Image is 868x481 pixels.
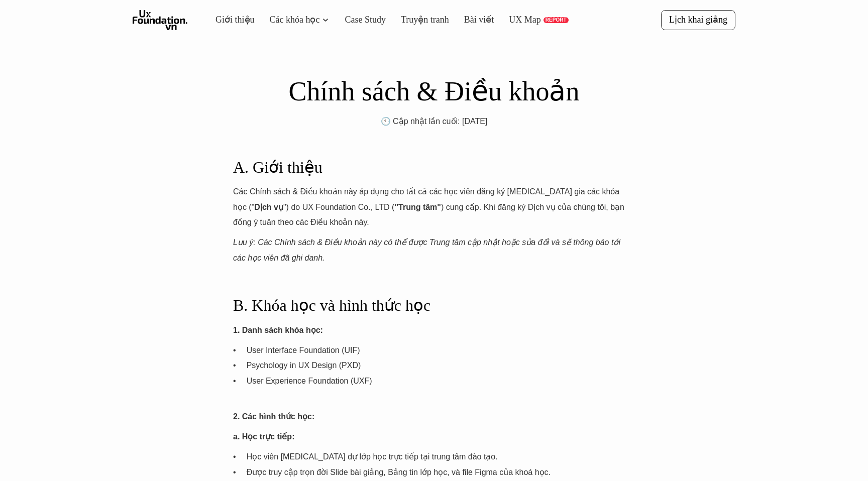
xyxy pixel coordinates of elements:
[248,465,635,480] p: Được truy cập trọn đời Slide bài giảng, Bảng tin lớp học, và file Figma của khoá học.
[233,75,635,108] h1: Chính sách & Điều khoản
[248,358,635,373] p: Psychology in UX Design (PXD)
[501,14,532,26] a: UX Map
[248,374,635,404] p: User Experience Foundation (UXF)
[672,14,727,26] p: Lịch khai giảng
[279,202,309,212] strong: Dịch vụ
[233,114,635,129] p: 🕙 Cập nhật lần cuối: [DATE]
[248,449,635,464] p: Học viên [MEDICAL_DATA] dự lớp học trực tiếp tại trung tâm đào tạo.
[233,158,635,177] h3: A. Giới thiệu
[233,432,298,442] strong: a. Học trực tiếp:
[233,412,318,422] strong: 2. Các hình thức học:
[396,14,444,26] a: Truyện tranh
[664,10,735,30] a: Lịch khai giảng
[233,296,635,315] h3: B. Khóa học và hình thức học
[535,17,558,23] a: REPORT
[268,14,316,26] a: Các khóa học
[429,202,480,212] strong: "Trung tâm"
[233,237,636,263] em: Lưu ý: Các Chính sách & Điều khoản này có thể được Trung tâm cập nhật hoặc sửa đổi và sẽ thông bá...
[233,184,635,230] p: Các Chính sách & Điều khoản này áp dụng cho tất cả các học viên đăng ký [MEDICAL_DATA] gia các kh...
[215,14,253,26] a: Giới thiệu
[248,343,635,358] p: User Interface Foundation (UIF)
[459,14,486,26] a: Bài viết
[341,14,381,26] a: Case Study
[537,17,556,23] p: REPORT
[233,325,324,335] strong: 1. Danh sách khóa học:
